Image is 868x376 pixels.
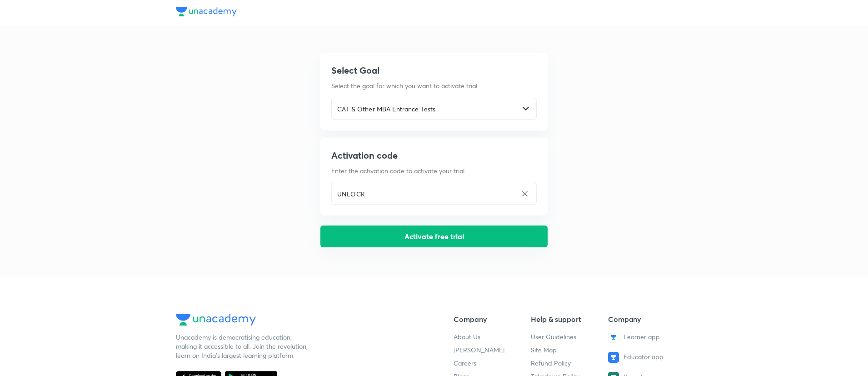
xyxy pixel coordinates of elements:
a: Unacademy [176,7,237,19]
a: Refund Policy [531,359,571,367]
h5: Activation code [331,149,537,162]
img: Unacademy Logo [176,314,256,326]
h5: Help & support [531,314,601,325]
input: Select goal [332,100,519,118]
a: About Us [454,332,480,341]
h5: Company [608,314,678,325]
img: Learner app [608,332,619,343]
a: [PERSON_NAME] [454,346,504,354]
img: - [523,105,529,112]
a: Site Map [531,346,557,354]
div: Unacademy is democratising education, making it accessible to all. Join the revolution, learn on ... [176,333,312,360]
input: Enter activation code [332,185,517,203]
h5: Company [454,314,524,325]
img: Educator app [608,352,619,363]
a: User Guidelines [531,332,576,341]
a: Learner app [608,332,678,343]
img: Unacademy [176,7,237,16]
p: Select the goal for which you want to activate trial [331,81,537,90]
h5: Select Goal [331,64,537,77]
p: Enter the activation code to activate your trial [331,166,537,175]
button: Activate free trial [320,226,548,247]
a: Educator app [608,352,678,363]
a: Careers [454,359,476,367]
